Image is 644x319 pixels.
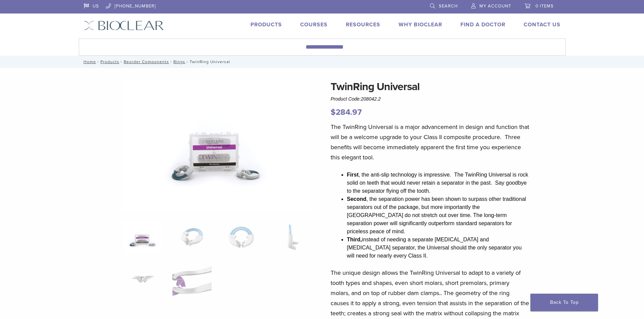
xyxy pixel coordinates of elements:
img: TwinRing Universal - Image 4 [271,220,310,254]
span: / [119,60,124,63]
strong: Third, [347,237,362,242]
img: TwinRing Universal - Image 3 [222,220,261,254]
a: Resources [346,21,380,28]
a: Why Bioclear [399,21,442,28]
a: Find A Doctor [460,21,505,28]
span: My Account [479,3,511,9]
strong: First [347,172,359,178]
a: Rings [173,59,185,64]
span: Product Code: [331,96,381,102]
li: , the anti-slip technology is impressive. The TwinRing Universal is rock solid on teeth that woul... [347,171,529,195]
img: Bioclear [84,21,164,30]
a: Back To Top [530,294,598,311]
img: TwinRing Universal - Image 2 [172,220,211,254]
a: Reorder Components [124,59,169,64]
span: Search [439,3,458,9]
a: Contact Us [524,21,560,28]
img: 208042.2-324x324.png [123,220,162,254]
span: / [185,60,190,63]
bdi: 284.97 [331,107,362,117]
span: / [96,60,100,63]
img: 208042.2 [123,79,310,212]
span: $ [331,107,336,117]
img: TwinRing Universal - Image 5 [123,263,162,296]
li: , the separation power has been shown to surpass other traditional separators out of the package,... [347,195,529,236]
span: 208042.2 [361,96,381,102]
a: Courses [300,21,328,28]
span: 0 items [535,3,554,9]
h1: TwinRing Universal [331,79,529,95]
li: instead of needing a separate [MEDICAL_DATA] and [MEDICAL_DATA] separator, the Universal should t... [347,236,529,260]
a: Home [81,59,96,64]
a: Products [251,21,282,28]
span: / [169,60,173,63]
a: Products [100,59,119,64]
img: TwinRing Universal - Image 6 [172,263,211,296]
p: The TwinRing Universal is a major advancement in design and function that will be a welcome upgra... [331,122,529,162]
nav: TwinRing Universal [79,56,566,68]
strong: Second [347,196,366,202]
